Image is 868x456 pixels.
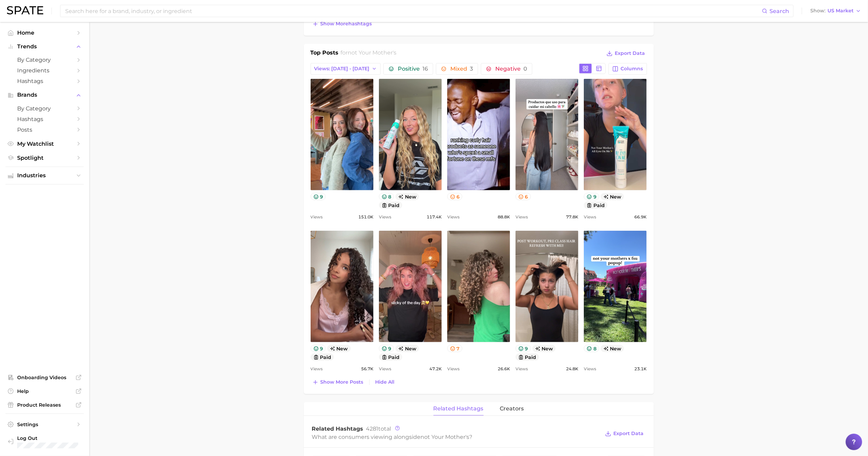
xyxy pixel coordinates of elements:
[433,406,484,412] span: related hashtags
[421,434,470,440] span: not your mother's
[5,65,84,76] a: Ingredients
[609,63,647,75] button: Columns
[17,29,72,36] span: Home
[601,345,624,352] span: new
[5,419,84,430] a: Settings
[566,365,578,373] span: 24.8k
[311,213,323,221] span: Views
[5,103,84,114] a: by Category
[5,76,84,86] a: Hashtags
[5,55,84,65] a: by Category
[5,114,84,124] a: Hashtags
[498,213,510,221] span: 88.8k
[17,374,72,381] span: Onboarding Videos
[5,170,84,181] button: Industries
[395,345,419,352] span: new
[321,379,363,385] span: Show more posts
[312,432,600,442] div: What are consumers viewing alongside ?
[603,429,645,439] button: Export Data
[516,365,528,373] span: Views
[311,353,334,361] button: paid
[17,67,72,74] span: Ingredients
[516,345,531,352] button: 9
[366,425,379,432] span: 4281
[17,421,72,428] span: Settings
[379,213,391,221] span: Views
[7,6,43,14] img: SPATE
[447,213,460,221] span: Views
[65,5,762,17] input: Search here for a brand, industry, or ingredient
[634,213,647,221] span: 66.9k
[5,139,84,149] a: My Watchlist
[498,365,510,373] span: 26.6k
[17,57,72,63] span: by Category
[615,50,645,56] span: Export Data
[500,406,524,412] span: creators
[470,65,473,72] span: 3
[516,193,531,200] button: 6
[17,155,72,161] span: Spotlight
[340,49,396,59] h2: for
[5,153,84,163] a: Spotlight
[516,353,539,361] button: paid
[17,116,72,122] span: Hashtags
[423,65,428,72] span: 16
[395,193,419,200] span: new
[5,41,84,52] button: Trends
[311,345,326,352] button: 9
[5,124,84,135] a: Posts
[769,8,789,14] span: Search
[17,388,72,394] span: Help
[314,66,370,72] span: Views: [DATE] - [DATE]
[614,431,644,436] span: Export Data
[5,90,84,100] button: Brands
[17,402,72,408] span: Product Releases
[398,66,428,72] span: Positive
[584,213,596,221] span: Views
[495,66,527,72] span: Negative
[311,19,374,29] button: Show morehashtags
[5,433,84,451] a: Log out. Currently logged in with e-mail anjali.gupta@maesa.com.
[447,365,460,373] span: Views
[17,435,78,441] span: Log Out
[584,345,599,352] button: 8
[634,365,647,373] span: 23.1k
[379,353,403,361] button: paid
[379,202,403,209] button: paid
[828,9,854,13] span: US Market
[447,193,463,200] button: 6
[379,365,391,373] span: Views
[447,345,463,352] button: 7
[327,345,351,352] span: new
[429,365,442,373] span: 47.2k
[516,213,528,221] span: Views
[311,63,381,75] button: Views: [DATE] - [DATE]
[17,172,72,179] span: Industries
[17,105,72,112] span: by Category
[584,202,607,209] button: paid
[17,44,72,50] span: Trends
[17,92,72,98] span: Brands
[523,65,527,72] span: 0
[621,66,643,72] span: Columns
[17,78,72,84] span: Hashtags
[809,7,863,15] button: ShowUS Market
[366,425,391,432] span: total
[379,345,394,352] button: 9
[311,193,326,200] button: 9
[601,193,624,200] span: new
[17,127,72,133] span: Posts
[5,400,84,410] a: Product Releases
[566,213,578,221] span: 77.8k
[348,49,396,56] span: not your mother's
[311,365,323,373] span: Views
[5,27,84,38] a: Home
[584,365,596,373] span: Views
[374,377,396,387] button: Hide All
[450,66,473,72] span: Mixed
[5,372,84,383] a: Onboarding Videos
[361,365,373,373] span: 56.7k
[427,213,442,221] span: 117.4k
[532,345,556,352] span: new
[321,21,372,27] span: Show more hashtags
